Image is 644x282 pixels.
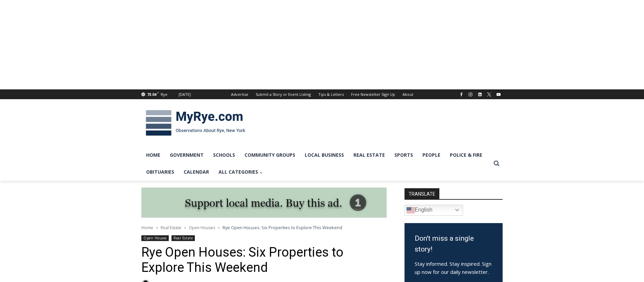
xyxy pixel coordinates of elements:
[161,225,181,231] a: Real Estate
[141,164,179,180] a: Obituaries
[156,225,158,230] span: >
[227,89,417,99] nav: Secondary Navigation
[415,233,492,255] h3: Don't miss a single story!
[214,164,268,180] a: All Categories
[476,90,484,99] a: Linkedin
[349,147,390,164] a: Real Estate
[171,235,195,241] a: Real Estate
[300,147,349,164] a: Local Business
[347,89,399,99] a: Free Newsletter Sign Up
[315,89,347,99] a: Tips & Letters
[415,260,492,276] p: Stay informed. Stay inspired. Sign up now for our daily newsletter.
[189,225,215,231] a: Open Houses
[407,206,415,214] img: en
[141,225,153,231] a: Home
[418,147,445,164] a: People
[390,147,418,164] a: Sports
[457,90,465,99] a: Facebook
[157,91,159,94] span: F
[141,147,490,181] nav: Primary Navigation
[405,205,463,216] a: English
[161,91,167,97] div: Rye
[141,235,169,241] a: Open Houses
[184,225,186,230] span: >
[179,91,191,97] div: [DATE]
[218,225,220,230] span: >
[490,157,503,170] button: View Search Form
[141,147,165,164] a: Home
[179,164,214,180] a: Calendar
[466,90,475,99] a: Instagram
[405,188,439,199] strong: TRANSLATE
[141,245,387,276] h1: Rye Open Houses: Six Properties to Explore This Weekend
[208,147,240,164] a: Schools
[141,224,387,231] nav: Breadcrumbs
[218,168,263,176] span: All Categories
[240,147,300,164] a: Community Groups
[252,89,315,99] a: Submit a Story or Event Listing
[165,147,208,164] a: Government
[223,224,342,231] span: Rye Open Houses: Six Properties to Explore This Weekend
[147,92,156,97] span: 73.04
[399,89,417,99] a: About
[485,90,493,99] a: X
[495,90,503,99] a: YouTube
[227,89,252,99] a: Advertise
[141,105,250,140] img: MyRye.com
[141,188,387,218] img: support local media, buy this ad
[445,147,487,164] a: Police & Fire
